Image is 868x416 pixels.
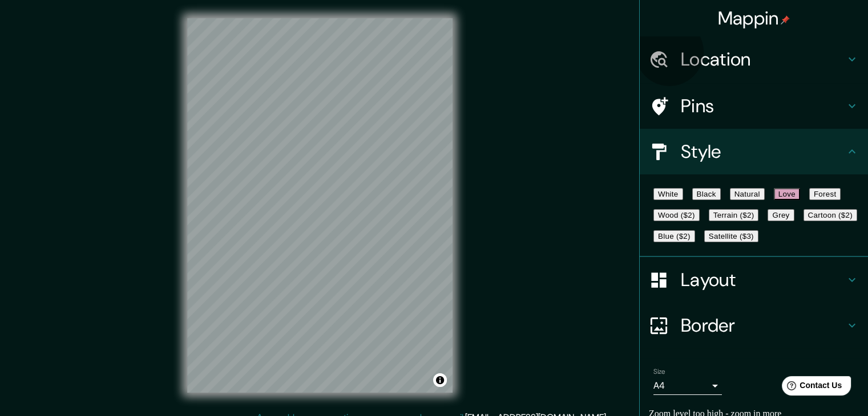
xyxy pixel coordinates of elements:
[768,209,794,221] button: Grey
[692,188,721,200] button: Black
[653,188,683,200] button: White
[653,367,665,377] label: Size
[809,188,841,200] button: Forest
[709,209,759,221] button: Terrain ($2)
[718,7,790,30] h4: Mappin
[730,188,765,200] button: Natural
[681,95,845,117] h4: Pins
[681,268,845,291] h4: Layout
[781,15,790,25] img: pin-icon.png
[681,48,845,71] h4: Location
[704,230,758,242] button: Satellite ($3)
[804,209,857,221] button: Cartoon ($2)
[640,257,868,303] div: Layout
[653,209,700,221] button: Wood ($2)
[433,373,447,387] button: Toggle attribution
[681,140,845,163] h4: Style
[187,18,453,393] canvas: Map
[774,188,800,200] button: Love
[653,377,722,395] div: A4
[766,372,855,403] iframe: Help widget launcher
[640,36,868,82] div: Location
[640,129,868,174] div: Style
[681,314,845,337] h4: Border
[653,230,695,242] button: Blue ($2)
[640,303,868,348] div: Border
[640,83,868,129] div: Pins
